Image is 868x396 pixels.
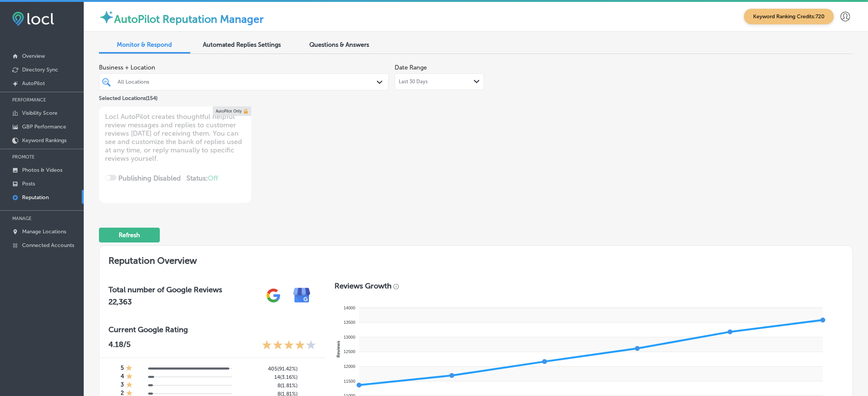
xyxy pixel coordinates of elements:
[344,349,355,354] tspan: 12500
[344,306,355,310] tspan: 14000
[22,167,62,173] p: Photos & Videos
[108,340,131,352] p: 4.18 /5
[203,41,281,48] span: Automated Replies Settings
[344,335,355,339] tspan: 13000
[118,79,377,85] div: All Locations
[99,10,114,25] img: autopilot-icon
[117,41,172,48] span: Monitor & Respond
[99,64,389,71] span: Business + Location
[22,124,66,130] p: GBP Performance
[22,67,58,73] p: Directory Sync
[334,281,392,290] h3: Reviews Growth
[126,381,133,390] div: 1 Star
[121,364,124,373] h4: 5
[238,382,298,389] h5: 8 ( 1.81% )
[22,181,35,187] p: Posts
[22,137,67,144] p: Keyword Rankings
[99,228,160,242] button: Refresh
[288,281,316,310] img: e7ababfa220611ac49bdb491a11684a6.png
[344,320,355,325] tspan: 13500
[22,53,45,59] p: Overview
[744,9,834,24] span: Keyword Ranking Credits: 720
[12,12,54,26] img: fda3e92497d09a02dc62c9cd864e3231.png
[22,80,45,87] p: AutoPilot
[22,228,66,235] p: Manage Locations
[259,281,288,310] img: gPZS+5FD6qPJAAAAABJRU5ErkJggg==
[399,79,428,85] span: Last 30 Days
[395,64,427,71] label: Date Range
[262,340,316,352] div: 4.18 Stars
[121,381,124,390] h4: 3
[108,325,316,334] h3: Current Google Rating
[108,285,222,294] h3: Total number of Google Reviews
[22,242,74,249] p: Connected Accounts
[238,366,298,372] h5: 405 ( 91.42% )
[108,297,222,306] h2: 22,363
[126,373,133,381] div: 1 Star
[22,110,57,116] p: Visibility Score
[121,373,124,381] h4: 4
[22,194,49,201] p: Reputation
[336,341,340,358] text: Reviews
[126,364,132,373] div: 1 Star
[99,92,158,101] p: Selected Locations ( 154 )
[238,374,298,380] h5: 14 ( 3.16% )
[344,364,355,369] tspan: 12000
[114,13,264,25] label: AutoPilot Reputation Manager
[99,246,852,272] h2: Reputation Overview
[344,379,355,383] tspan: 11500
[310,41,369,48] span: Questions & Answers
